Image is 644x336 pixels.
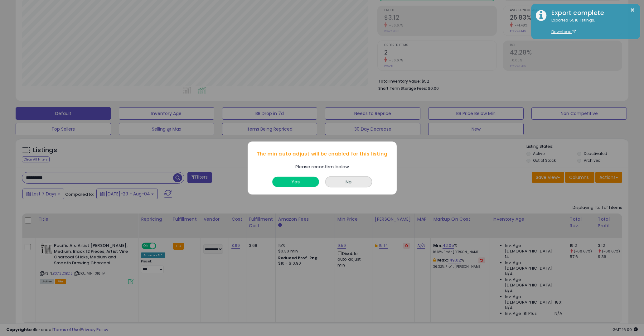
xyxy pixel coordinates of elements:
a: Download [551,29,576,34]
div: Please reconfirm below [292,163,352,170]
button: No [325,176,372,187]
button: Yes [272,177,319,187]
div: The min auto adjust will be enabled for this listing [248,145,397,163]
div: Export complete [547,8,636,17]
button: × [630,6,635,14]
div: Exported 5510 listings. [547,17,636,35]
